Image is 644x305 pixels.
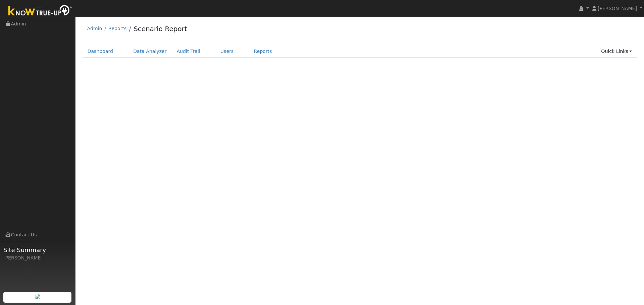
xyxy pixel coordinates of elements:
[215,45,239,58] a: Users
[598,6,637,11] span: [PERSON_NAME]
[5,4,75,19] img: Know True-Up
[87,26,102,31] a: Admin
[83,45,118,58] a: Dashboard
[596,45,637,58] a: Quick Links
[133,25,187,33] a: Scenario Report
[35,294,40,299] img: retrieve
[172,45,205,58] a: Audit Trail
[108,26,126,31] a: Reports
[128,45,172,58] a: Data Analyzer
[3,254,72,261] div: [PERSON_NAME]
[249,45,277,58] a: Reports
[3,245,72,254] span: Site Summary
